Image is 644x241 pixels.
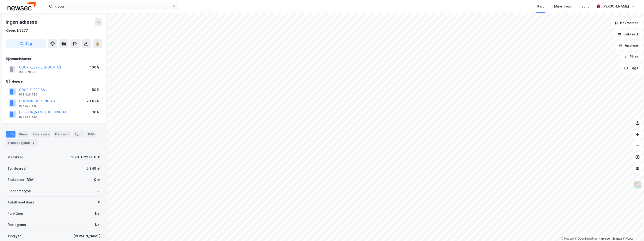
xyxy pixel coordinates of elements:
div: — [97,188,100,194]
div: Bygg [73,131,84,137]
button: Filter [620,52,642,61]
div: Mine Tags [554,4,571,9]
div: Antall leietakere [8,199,34,205]
div: Info [6,131,15,137]
div: Tomteareal [8,166,26,171]
div: Transaksjoner [6,139,38,146]
div: Ingen adresse [6,18,38,26]
a: Improve this map [599,237,622,240]
div: Punktleie [8,211,23,216]
div: Eiere [17,131,29,137]
div: Hjemmelshaver [6,56,102,62]
button: Bokmerker [610,18,642,28]
div: Bolig [581,4,590,9]
div: Festegrunn [8,222,26,228]
div: ESG [86,131,96,137]
img: Z [633,181,642,190]
div: 0 ㎡ [94,177,100,183]
div: 0 [98,199,100,205]
div: Kontrollprogram for chat [621,218,644,241]
div: Klepp, 1/2277 [6,28,28,33]
div: Datasett [53,131,71,137]
div: 10% [92,109,99,115]
div: Leietakere [31,131,51,137]
img: newsec-logo.f6e21ccffca1b3a03d2d.png [8,2,36,10]
div: 100% [90,65,99,70]
button: Tag [6,39,46,48]
div: 998 270 790 [19,70,38,74]
iframe: Chat Widget [621,218,644,241]
div: Kart [537,4,544,9]
a: Mapbox [561,237,574,240]
div: Gårdeiere [6,79,102,84]
div: 20.02% [87,98,99,104]
div: 821 655 552 [19,115,37,119]
div: [PERSON_NAME] [602,4,629,9]
div: 50% [92,87,99,93]
div: 3 [31,140,36,145]
div: Bruksareal (BRA) [8,177,34,183]
div: 913 426 789 [19,93,37,96]
div: 917 523 525 [19,104,37,108]
button: Tags [620,63,642,73]
div: [PERSON_NAME] [73,233,100,239]
div: Nei [95,222,100,228]
div: 5 849 ㎡ [87,166,100,171]
div: Tinglyst [8,233,21,239]
input: Søk på adresse, matrikkel, gårdeiere, leietakere eller personer [53,3,172,10]
div: Nei [95,211,100,216]
div: Eiendomstype [8,188,31,194]
button: Datasett [614,30,642,39]
div: 1120-1-2277-0-0 [71,154,100,160]
div: Matrikkel [8,154,23,160]
a: OpenStreetMap [575,237,598,240]
button: Analyse [615,41,642,50]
